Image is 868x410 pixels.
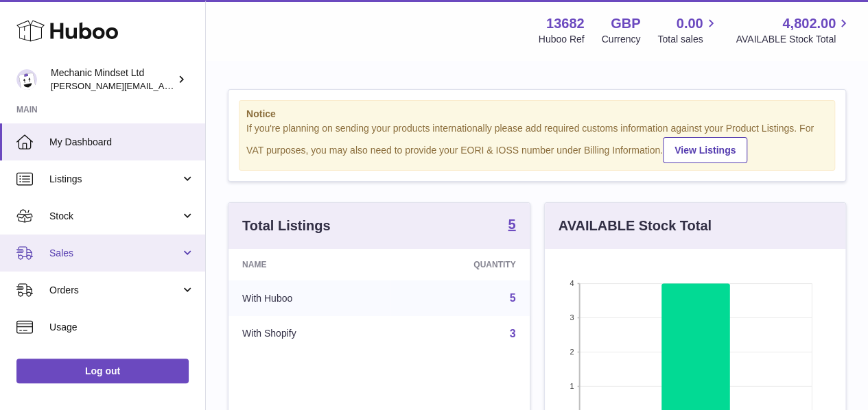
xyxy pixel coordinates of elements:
[508,217,515,231] strong: 5
[570,382,574,390] text: 1
[736,14,852,46] a: 4,802.00 AVAILABLE Stock Total
[570,313,574,322] text: 3
[242,217,331,235] h3: Total Listings
[736,33,852,46] span: AVAILABLE Stock Total
[611,14,640,33] strong: GBP
[570,279,574,287] text: 4
[49,136,195,149] span: My Dashboard
[539,33,585,46] div: Huboo Ref
[657,33,718,46] span: Total sales
[51,67,174,93] div: Mechanic Mindset Ltd
[16,359,189,383] a: Log out
[508,217,515,234] a: 5
[677,14,703,33] span: 0.00
[246,122,828,163] div: If you're planning on sending your products internationally please add required customs informati...
[510,328,516,339] a: 3
[570,348,574,356] text: 2
[602,33,641,46] div: Currency
[51,80,275,91] span: [PERSON_NAME][EMAIL_ADDRESS][DOMAIN_NAME]
[782,14,836,33] span: 4,802.00
[49,321,195,334] span: Usage
[657,14,718,46] a: 0.00 Total sales
[228,280,390,316] td: With Huboo
[49,210,180,223] span: Stock
[510,292,516,304] a: 5
[49,247,180,260] span: Sales
[16,69,37,90] img: jelaine@mechanicmindset.com
[559,217,712,235] h3: AVAILABLE Stock Total
[228,316,390,352] td: With Shopify
[663,137,747,163] a: View Listings
[49,284,180,297] span: Orders
[49,173,180,186] span: Listings
[546,14,585,33] strong: 13682
[228,249,390,280] th: Name
[246,108,828,121] strong: Notice
[390,249,529,280] th: Quantity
